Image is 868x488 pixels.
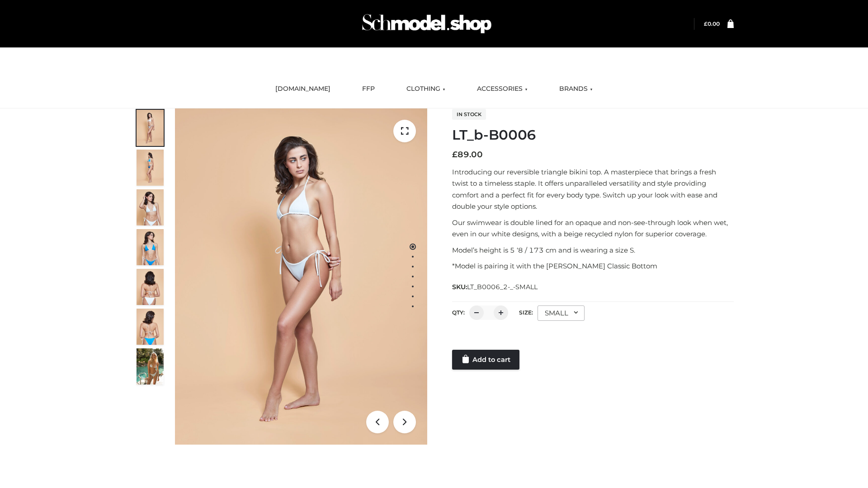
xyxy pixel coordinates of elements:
[452,217,734,240] p: Our swimwear is double lined for an opaque and non-see-through look when wet, even in our white d...
[452,350,519,370] a: Add to cart
[359,6,495,42] img: Schmodel Admin 964
[269,79,337,99] a: [DOMAIN_NAME]
[452,260,734,272] p: *Model is pairing it with the [PERSON_NAME] Classic Bottom
[400,79,452,99] a: CLOTHING
[704,20,720,27] a: £0.00
[452,282,538,292] span: SKU:
[452,150,483,160] bdi: 89.00
[137,150,164,186] img: ArielClassicBikiniTop_CloudNine_AzureSky_OW114ECO_2-scaled.jpg
[175,108,427,445] img: ArielClassicBikiniTop_CloudNine_AzureSky_OW114ECO_1
[137,189,164,225] img: ArielClassicBikiniTop_CloudNine_AzureSky_OW114ECO_3-scaled.jpg
[452,127,734,143] h1: LT_b-B0006
[538,305,585,321] div: SMALL
[452,150,458,160] span: £
[137,309,164,345] img: ArielClassicBikiniTop_CloudNine_AzureSky_OW114ECO_8-scaled.jpg
[137,229,164,265] img: ArielClassicBikiniTop_CloudNine_AzureSky_OW114ECO_4-scaled.jpg
[552,79,599,99] a: BRANDS
[470,79,534,99] a: ACCESSORIES
[704,20,708,27] span: £
[452,309,465,316] label: QTY:
[452,109,486,120] span: In stock
[137,269,164,305] img: ArielClassicBikiniTop_CloudNine_AzureSky_OW114ECO_7-scaled.jpg
[467,283,538,291] span: LT_B0006_2-_-SMALL
[137,110,164,146] img: ArielClassicBikiniTop_CloudNine_AzureSky_OW114ECO_1-scaled.jpg
[704,20,720,27] bdi: 0.00
[452,166,734,212] p: Introducing our reversible triangle bikini top. A masterpiece that brings a fresh twist to a time...
[137,348,164,385] img: Arieltop_CloudNine_AzureSky2.jpg
[519,309,533,316] label: Size:
[355,79,382,99] a: FFP
[452,244,734,256] p: Model’s height is 5 ‘8 / 173 cm and is wearing a size S.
